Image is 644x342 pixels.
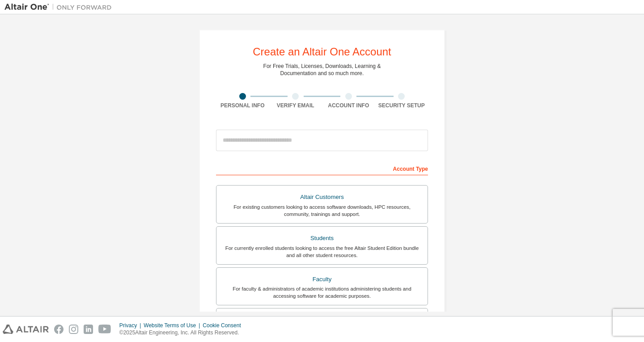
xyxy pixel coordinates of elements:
img: youtube.svg [98,325,111,334]
p: © 2025 Altair Engineering, Inc. All Rights Reserved. [119,329,246,337]
div: Students [222,232,422,245]
img: instagram.svg [69,325,78,334]
img: linkedin.svg [84,325,93,334]
div: Personal Info [216,102,269,109]
div: Security Setup [375,102,428,109]
div: Account Type [216,161,428,175]
div: Verify Email [269,102,322,109]
img: facebook.svg [54,325,64,334]
div: For faculty & administrators of academic institutions administering students and accessing softwa... [222,285,422,300]
img: altair_logo.svg [3,325,49,334]
div: Altair Customers [222,191,422,203]
div: For Free Trials, Licenses, Downloads, Learning & Documentation and so much more. [263,63,381,77]
div: Faculty [222,273,422,286]
div: For currently enrolled students looking to access the free Altair Student Edition bundle and all ... [222,245,422,259]
div: Account Info [322,102,375,109]
div: Cookie Consent [203,322,246,329]
img: Altair One [4,3,116,12]
div: Website Terms of Use [144,322,203,329]
div: Privacy [119,322,144,329]
div: Create an Altair One Account [253,46,391,57]
div: For existing customers looking to access software downloads, HPC resources, community, trainings ... [222,203,422,218]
